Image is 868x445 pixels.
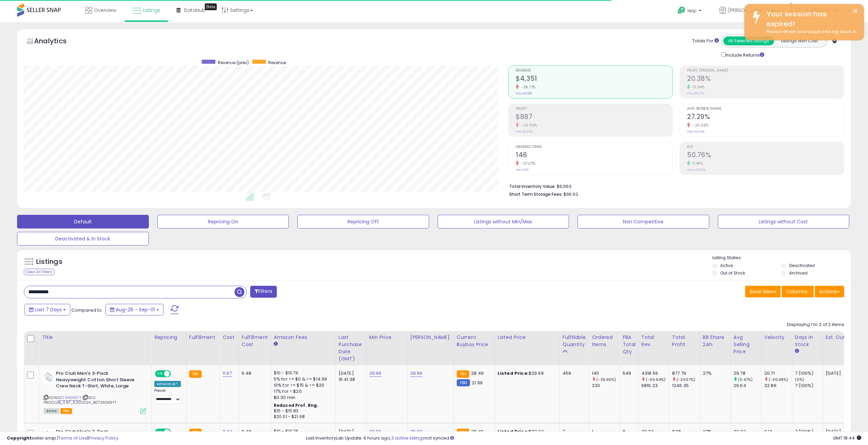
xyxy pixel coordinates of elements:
button: Listings With Cost [774,36,825,45]
button: Listings without Min/Max [438,215,569,228]
a: Terms of Use [58,435,87,441]
div: 1246.35 [672,383,700,389]
span: Profit [PERSON_NAME] [687,69,844,73]
small: (-36.98%) [769,377,788,382]
button: Aug-26 - Sep-01 [105,304,163,315]
strong: Copyright [7,435,32,441]
button: Deactivated & In Stock [17,232,149,246]
div: Velocity [764,334,789,341]
label: Archived [789,270,808,276]
div: seller snap | | [7,435,118,442]
small: -37.07% [519,161,536,166]
h2: $4,351 [516,75,672,84]
div: 1 [592,429,620,435]
div: Fulfillment [189,334,217,341]
span: Profit [516,107,672,111]
span: FBA [60,408,72,414]
div: [DATE] 16:41:38 [339,370,361,383]
span: 28.49 [471,370,484,376]
div: 549 [623,370,633,376]
small: Amazon Fees. [274,341,278,347]
span: Revenue [516,69,672,73]
span: Overview [94,7,116,14]
button: × [853,7,858,15]
a: 11.97 [223,370,232,377]
a: 29.99 [410,370,423,377]
button: Repricing On [157,215,289,228]
span: Last 7 Days [35,306,62,313]
div: Min Price [369,334,404,341]
a: Privacy Policy [88,435,118,441]
small: -36.77% [519,85,536,90]
div: Current Buybox Price [457,334,492,348]
div: Avg Selling Price [734,334,758,355]
div: $15 - $15.83 [274,408,330,414]
span: ON [156,429,164,435]
span: Aug-26 - Sep-01 [116,306,155,313]
div: 8 [623,429,633,435]
div: Last InventoryLab Update: 6 hours ago, not synced. [306,435,861,442]
div: Ordered Items [592,334,617,348]
div: $20.01 - $21.68 [274,414,330,420]
li: $6,663 [509,182,839,190]
small: -29.86% [519,123,537,128]
div: Listed Price [498,334,557,341]
button: Non Competitive [578,215,709,228]
small: FBA [457,370,469,378]
button: All Selected Listings [723,36,774,45]
span: Columns [786,288,808,295]
div: 32.86 [764,383,792,389]
span: Ordered Items [516,145,672,149]
small: 11.46% [690,161,703,166]
small: (-29.57%) [677,377,695,382]
span: DataHub [184,7,205,14]
div: $32.32 [498,429,554,435]
a: 29.99 [369,428,382,435]
span: ROI [687,145,844,149]
div: 5% for >= $0 & <= $14.99 [274,376,330,382]
img: 31tBiMqgiXL._SL40_.jpg [44,429,54,442]
div: 17% for > $20 [274,388,330,395]
span: Revenue (prev) [218,60,249,65]
h2: 50.76% [687,151,844,160]
div: Total Profit [672,334,697,348]
button: Columns [782,286,814,297]
span: OFF [170,371,181,377]
span: ON [156,371,164,377]
small: Prev: 34.14% [687,130,705,134]
small: Prev: $1,264 [516,130,532,134]
div: Fulfillment Cost [242,334,268,348]
div: 29.64 [734,383,761,389]
div: Tooltip anchor [205,3,217,10]
div: Please refresh your page and log back in [762,29,859,35]
b: Total Inventory Value: [509,183,556,189]
div: Repricing [154,334,183,341]
div: 29.78 [734,370,761,376]
small: (0%) [795,377,805,382]
small: Prev: 45.54% [687,168,706,172]
h5: Listings [36,257,62,267]
div: 32.32 [734,429,761,435]
div: Clear All Filters [24,269,54,275]
small: (0.47%) [738,377,753,382]
div: Title [42,334,148,341]
span: $96.62 [564,191,578,197]
div: 145 [592,370,620,376]
small: FBA [189,370,202,378]
div: 6.48 [242,429,266,435]
button: Save View [745,286,781,297]
h5: Analytics [34,36,80,47]
div: $0.30 min [274,395,330,401]
div: 6.48 [242,370,266,376]
b: Pro Club Men's 3-Pack Heavyweight Cotton Short Sleeve Crew Neck T-Shirt, White, Large [56,370,139,391]
small: FBA [457,429,469,436]
small: Prev: 232 [516,168,529,172]
a: 35.00 [410,428,423,435]
span: All listings currently available for purchase on Amazon [44,408,59,414]
small: 10.94% [690,85,705,90]
p: Listing States: [712,255,851,261]
button: Repricing Off [297,215,429,228]
div: Include Returns [716,51,772,59]
div: 7 [563,429,584,435]
small: Days In Stock. [795,348,799,354]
